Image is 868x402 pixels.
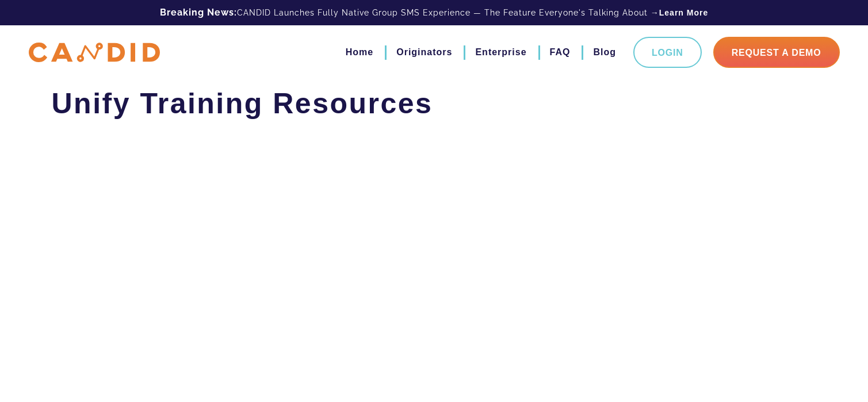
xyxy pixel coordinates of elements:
[713,37,840,68] a: Request A Demo
[659,7,708,18] a: Learn More
[52,86,817,121] h1: Unify Training Resources
[160,7,237,18] b: Breaking News:
[633,37,702,68] a: Login
[346,43,373,62] a: Home
[593,43,616,62] a: Blog
[475,43,526,62] a: Enterprise
[396,43,452,62] a: Originators
[550,43,571,62] a: FAQ
[29,43,160,63] img: CANDID APP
